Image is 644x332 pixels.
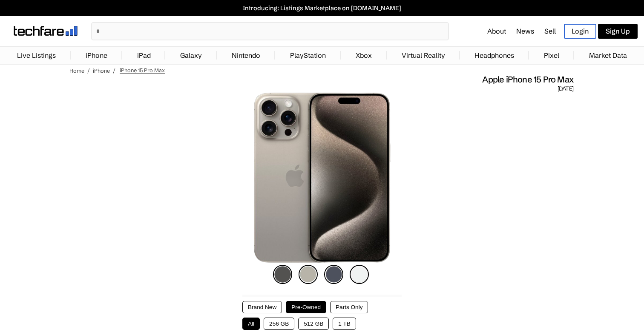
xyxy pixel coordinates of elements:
[113,67,115,74] span: /
[470,47,518,64] a: Headphones
[273,265,292,284] img: black-titanium-icon
[333,318,356,330] button: 1 TB
[298,318,329,330] button: 512 GB
[264,318,294,330] button: 256 GB
[558,85,573,93] span: [DATE]
[564,24,596,39] a: Login
[299,265,318,284] img: natural-titanium-icon
[133,47,155,64] a: iPad
[544,27,556,35] a: Sell
[516,27,534,35] a: News
[81,47,112,64] a: iPhone
[324,265,343,284] img: blue-titanium-icon
[242,318,260,330] button: All
[286,301,326,313] button: Pre-Owned
[585,47,631,64] a: Market Data
[227,47,264,64] a: Nintendo
[120,67,165,74] span: iPhone 15 Pro Max
[69,67,84,74] a: Home
[242,301,282,313] button: Brand New
[487,27,506,35] a: About
[330,301,368,313] button: Parts Only
[350,265,369,284] img: white-titanium-icon
[93,67,110,74] a: iPhone
[351,47,376,64] a: Xbox
[286,47,330,64] a: PlayStation
[14,26,78,36] img: techfare logo
[540,47,563,64] a: Pixel
[397,47,449,64] a: Virtual Reality
[598,24,638,39] a: Sign Up
[87,67,90,74] span: /
[4,4,640,12] a: Introducing: Listings Marketplace on [DOMAIN_NAME]
[253,93,391,263] img: iPhone 15 Pro Max
[482,74,573,85] span: Apple iPhone 15 Pro Max
[13,47,60,64] a: Live Listings
[176,47,206,64] a: Galaxy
